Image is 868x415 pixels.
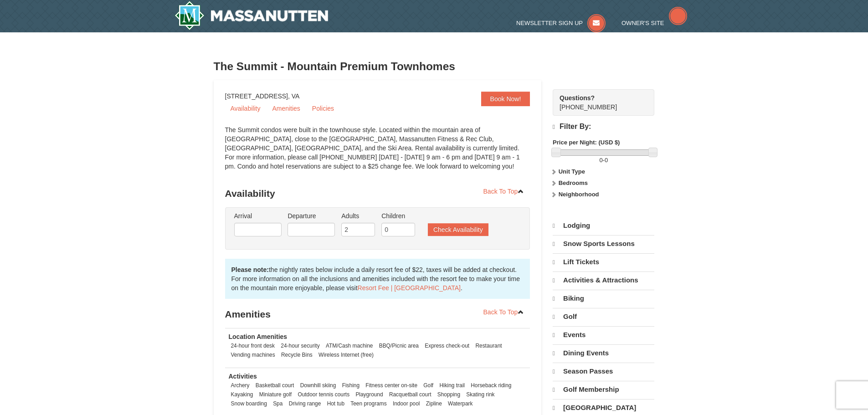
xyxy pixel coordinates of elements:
[298,381,339,390] li: Downhill skiing
[340,381,362,390] li: Fishing
[316,350,376,359] li: Wireless Internet (free)
[473,341,504,350] li: Restaurant
[553,308,654,325] a: Golf
[468,381,514,390] li: Horseback riding
[363,381,420,390] li: Fitness center on-site
[553,253,654,271] a: Lift Tickets
[478,305,530,319] a: Back To Top
[253,381,297,390] li: Basketball court
[553,290,654,307] a: Biking
[422,341,472,350] li: Express check-out
[288,211,335,220] label: Departure
[553,217,654,234] a: Lodging
[605,157,608,164] span: 0
[271,399,285,408] li: Spa
[229,381,252,390] li: Archery
[225,305,530,323] h3: Amenities
[599,157,602,164] span: 0
[428,223,488,236] button: Check Availability
[560,94,595,102] strong: Questions?
[214,57,655,76] h3: The Summit - Mountain Premium Townhomes
[341,211,375,220] label: Adults
[295,390,352,399] li: Outdoor tennis courts
[234,211,282,220] label: Arrival
[225,184,530,203] h3: Availability
[516,20,606,26] a: Newsletter Sign Up
[553,235,654,252] a: Snow Sports Lessons
[348,399,389,408] li: Teen programs
[225,102,266,115] a: Availability
[229,350,277,359] li: Vending machines
[229,341,277,350] li: 24-hour front desk
[421,381,436,390] li: Golf
[553,123,654,131] h4: Filter By:
[381,211,415,220] label: Children
[559,168,585,175] strong: Unit Type
[387,390,434,399] li: Racquetball court
[553,156,654,165] label: -
[553,344,654,362] a: Dining Events
[446,399,475,408] li: Waterpark
[435,390,462,399] li: Shopping
[225,125,530,180] div: The Summit condos were built in the townhouse style. Located within the mountain area of [GEOGRAP...
[516,20,583,26] span: Newsletter Sign Up
[559,179,588,186] strong: Bedrooms
[175,1,329,30] img: Massanutten Resort Logo
[553,363,654,380] a: Season Passes
[553,381,654,398] a: Golf Membership
[358,284,461,292] a: Resort Fee | [GEOGRAPHIC_DATA]
[553,139,620,146] strong: Price per Night: (USD $)
[267,102,305,115] a: Amenities
[478,184,530,198] a: Back To Top
[553,272,654,289] a: Activities & Attractions
[229,373,257,380] strong: Activities
[278,341,322,350] li: 24-hour security
[229,390,256,399] li: Kayaking
[390,399,422,408] li: Indoor pool
[621,20,687,26] a: Owner's Site
[377,341,421,350] li: BBQ/Picnic area
[229,399,269,408] li: Snow boarding
[560,93,638,111] span: [PHONE_NUMBER]
[307,102,339,115] a: Policies
[287,399,324,408] li: Driving range
[437,381,467,390] li: Hiking trail
[324,341,375,350] li: ATM/Cash machine
[621,20,664,26] span: Owner's Site
[325,399,347,408] li: Hot tub
[175,1,329,30] a: Massanutten Resort
[424,399,444,408] li: Zipline
[353,390,385,399] li: Playground
[231,266,269,273] strong: Please note:
[279,350,315,359] li: Recycle Bins
[257,390,294,399] li: Miniature golf
[464,390,497,399] li: Skating rink
[559,191,599,198] strong: Neighborhood
[481,92,530,106] a: Book Now!
[553,326,654,343] a: Events
[225,259,530,299] div: the nightly rates below include a daily resort fee of $22, taxes will be added at checkout. For m...
[229,333,288,340] strong: Location Amenities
